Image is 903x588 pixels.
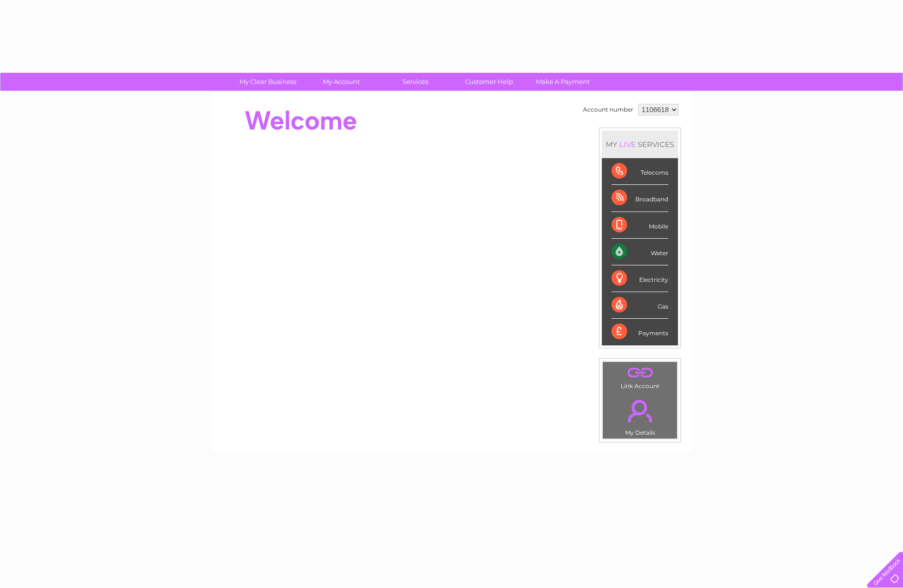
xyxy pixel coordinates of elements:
td: Account number [580,101,636,118]
div: Water [612,239,668,265]
div: Gas [612,292,668,319]
div: Broadband [612,185,668,212]
div: Electricity [612,265,668,292]
div: LIVE [617,140,638,149]
td: My Details [602,392,677,439]
td: Link Account [602,361,677,392]
div: Telecoms [612,158,668,185]
a: . [605,394,675,428]
a: Make A Payment [523,73,603,91]
a: My Account [302,73,382,91]
div: MY SERVICES [602,131,678,158]
div: Mobile [612,212,668,239]
a: Services [375,73,455,91]
a: Customer Help [449,73,529,91]
div: Payments [612,319,668,345]
a: . [605,364,675,381]
a: My Clear Business [228,73,308,91]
